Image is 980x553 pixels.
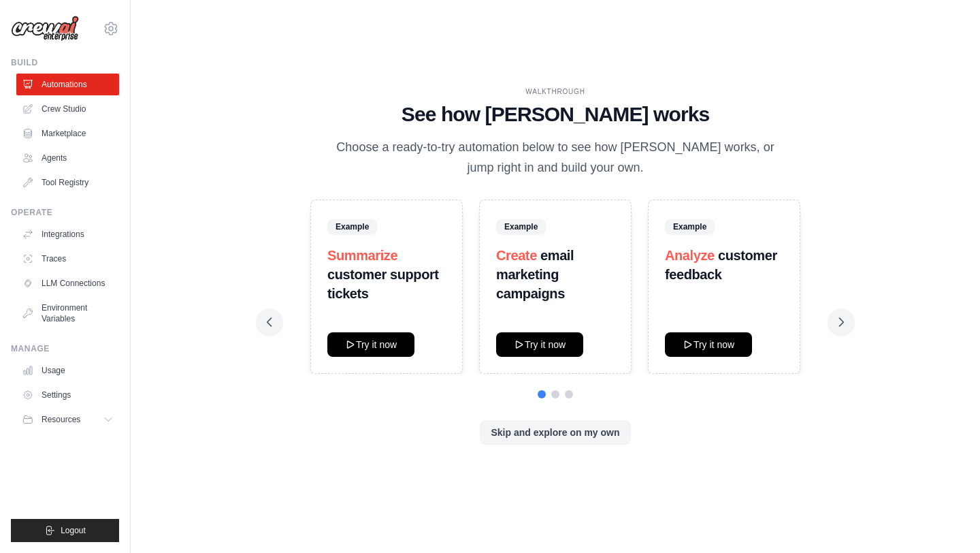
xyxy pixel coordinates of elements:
a: Environment Variables [16,297,119,330]
button: Try it now [665,332,752,357]
strong: customer support tickets [327,267,439,301]
button: Skip and explore on my own [480,420,630,445]
span: Example [327,219,377,234]
strong: email marketing campaigns [496,248,574,301]
a: LLM Connections [16,272,119,294]
span: Example [496,219,546,234]
img: Logo [11,16,79,42]
span: Resources [42,414,80,425]
div: Build [11,57,119,68]
strong: customer feedback [665,248,777,282]
p: Choose a ready-to-try automation below to see how [PERSON_NAME] works, or jump right in and build... [327,138,784,178]
a: Tool Registry [16,172,119,193]
a: Settings [16,384,119,406]
a: Traces [16,248,119,270]
span: Logout [61,525,86,536]
a: Agents [16,147,119,169]
a: Automations [16,74,119,95]
button: Try it now [496,332,583,357]
a: Crew Studio [16,98,119,120]
span: Create [496,248,537,263]
a: Integrations [16,223,119,245]
a: Usage [16,360,119,381]
button: Resources [16,409,119,430]
span: Analyze [665,248,715,263]
iframe: Chat Widget [912,488,980,553]
span: Summarize [327,248,397,263]
div: Operate [11,207,119,218]
div: WALKTHROUGH [267,86,844,97]
span: Example [665,219,715,234]
a: Marketplace [16,123,119,144]
h1: See how [PERSON_NAME] works [267,102,844,127]
button: Try it now [327,332,414,357]
div: Manage [11,343,119,354]
button: Logout [11,519,119,542]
